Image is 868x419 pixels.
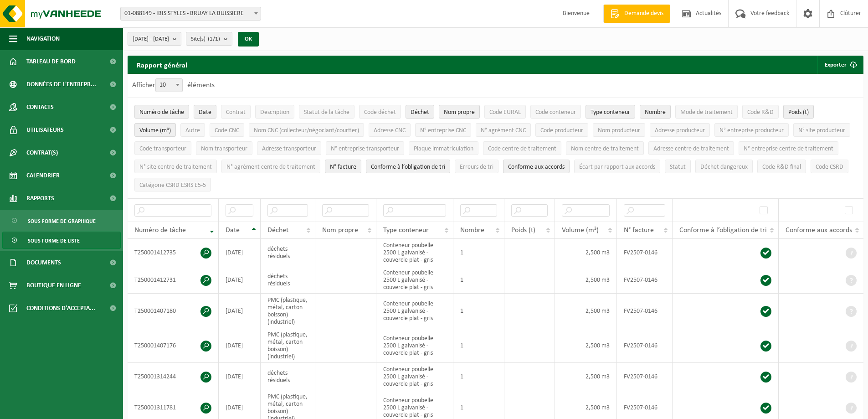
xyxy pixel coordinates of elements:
[376,294,453,328] td: Conteneur poubelle 2500 L galvanisé - couvercle plat - gris
[267,227,288,234] span: Déchet
[617,363,673,390] td: FV2507-0146
[665,160,691,173] button: StatutStatut: Activate to sort
[180,123,205,137] button: AutreAutre: Activate to sort
[219,266,261,294] td: [DATE]
[260,109,289,116] span: Description
[415,123,471,137] button: N° entreprise CNCN° entreprise CNC: Activate to sort
[261,294,315,328] td: PMC (plastique, métal, carton boisson) (industriel)
[219,239,261,266] td: [DATE]
[679,227,767,234] span: Conforme à l’obligation de tri
[139,127,171,134] span: Volume (m³)
[453,239,504,266] td: 1
[185,127,200,134] span: Autre
[26,274,81,297] span: Boutique en ligne
[598,127,640,134] span: Nom producteur
[640,105,671,119] button: NombreNombre: Activate to sort
[700,164,748,171] span: Déchet dangereux
[128,266,219,294] td: T250001412731
[562,227,599,234] span: Volume (m³)
[219,294,261,328] td: [DATE]
[374,127,406,134] span: Adresse CNC
[591,109,630,116] span: Type conteneur
[261,239,315,266] td: déchets résiduels
[215,127,239,134] span: Code CNC
[483,141,561,155] button: Code centre de traitementCode centre de traitement: Activate to sort
[566,141,644,155] button: Nom centre de traitementNom centre de traitement: Activate to sort
[460,227,484,234] span: Nombre
[555,328,617,363] td: 2,500 m3
[262,145,316,152] span: Adresse transporteur
[371,164,445,171] span: Conforme à l’obligation de tri
[414,145,473,152] span: Plaque immatriculation
[793,123,850,137] button: N° site producteurN° site producteur : Activate to sort
[817,56,863,74] button: Exporter
[411,109,429,116] span: Déchet
[325,160,361,173] button: N° factureN° facture: Activate to sort
[299,105,354,119] button: Statut de la tâcheStatut de la tâche: Activate to sort
[680,109,733,116] span: Mode de traitement
[747,109,774,116] span: Code R&D
[128,32,181,46] button: [DATE] - [DATE]
[811,160,848,173] button: Code CSRDCode CSRD: Activate to sort
[26,27,60,50] span: Navigation
[739,141,838,155] button: N° entreprise centre de traitementN° entreprise centre de traitement: Activate to sort
[255,105,294,119] button: DescriptionDescription: Activate to sort
[489,109,521,116] span: Code EURAL
[742,105,779,119] button: Code R&DCode R&amp;D: Activate to sort
[128,239,219,266] td: T250001412735
[409,141,478,155] button: Plaque immatriculationPlaque immatriculation: Activate to sort
[134,141,191,155] button: Code transporteurCode transporteur: Activate to sort
[511,227,535,234] span: Poids (t)
[28,232,80,249] span: Sous forme de liste
[783,105,814,119] button: Poids (t)Poids (t): Activate to sort
[221,160,320,173] button: N° agrément centre de traitementN° agrément centre de traitement: Activate to sort
[201,145,247,152] span: Nom transporteur
[624,227,654,234] span: N° facture
[655,127,705,134] span: Adresse producteur
[128,328,219,363] td: T250001407176
[453,363,504,390] td: 1
[586,105,635,119] button: Type conteneurType conteneur: Activate to sort
[26,187,54,210] span: Rapports
[530,105,581,119] button: Code conteneurCode conteneur: Activate to sort
[617,239,673,266] td: FV2507-0146
[376,239,453,266] td: Conteneur poubelle 2500 L galvanisé - couvercle plat - gris
[238,32,259,47] button: OK
[196,141,252,155] button: Nom transporteurNom transporteur: Activate to sort
[199,109,211,116] span: Date
[757,160,806,173] button: Code R&D finalCode R&amp;D final: Activate to sort
[326,141,404,155] button: N° entreprise transporteurN° entreprise transporteur: Activate to sort
[460,164,493,171] span: Erreurs de tri
[535,123,588,137] button: Code producteurCode producteur: Activate to sort
[484,105,526,119] button: Code EURALCode EURAL: Activate to sort
[453,294,504,328] td: 1
[28,212,96,230] span: Sous forme de graphique
[134,227,186,234] span: Numéro de tâche
[555,266,617,294] td: 2,500 m3
[219,328,261,363] td: [DATE]
[134,105,189,119] button: Numéro de tâcheNuméro de tâche: Activate to remove sorting
[26,119,64,141] span: Utilisateurs
[139,145,186,152] span: Code transporteur
[191,32,220,46] span: Site(s)
[226,164,315,171] span: N° agrément centre de traitement
[453,266,504,294] td: 1
[208,36,220,42] count: (1/1)
[376,328,453,363] td: Conteneur poubelle 2500 L galvanisé - couvercle plat - gris
[744,145,833,152] span: N° entreprise centre de traitement
[579,164,655,171] span: Écart par rapport aux accords
[26,164,60,187] span: Calendrier
[603,5,670,23] a: Demande devis
[139,182,206,189] span: Catégorie CSRD ESRS E5-5
[139,164,212,171] span: N° site centre de traitement
[675,105,738,119] button: Mode de traitementMode de traitement: Activate to sort
[26,50,76,73] span: Tableau de bord
[2,232,121,249] a: Sous forme de liste
[128,56,196,74] h2: Rapport général
[221,105,251,119] button: ContratContrat: Activate to sort
[120,7,261,21] span: 01-088149 - IBIS STYLES - BRUAY LA BUISSIERE
[261,363,315,390] td: déchets résiduels
[261,328,315,363] td: PMC (plastique, métal, carton boisson) (industriel)
[128,363,219,390] td: T250001314244
[453,328,504,363] td: 1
